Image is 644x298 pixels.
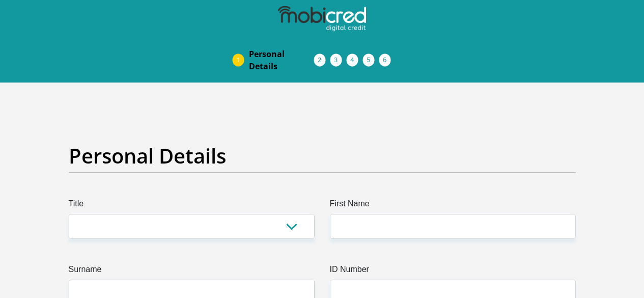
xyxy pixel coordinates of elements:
input: First Name [330,214,576,239]
label: ID Number [330,263,576,280]
label: First Name [330,198,576,214]
label: Surname [69,263,315,280]
h2: Personal Details [69,144,576,168]
label: Title [69,198,315,214]
span: Personal Details [249,48,314,72]
a: PersonalDetails [241,44,322,76]
img: mobicred logo [278,6,366,32]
